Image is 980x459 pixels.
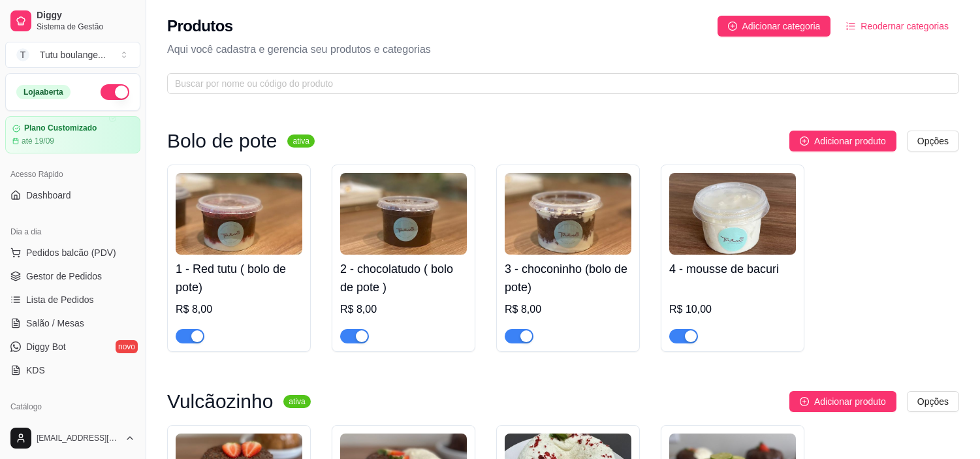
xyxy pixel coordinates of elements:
div: Catálogo [5,396,140,417]
span: T [16,48,29,61]
input: Buscar por nome ou código do produto [175,76,941,91]
a: Plano Customizadoaté 19/09 [5,116,140,153]
h4: 4 - mousse de bacuri [669,260,796,278]
span: Diggy Bot [26,340,66,353]
span: Gestor de Pedidos [26,270,102,283]
span: KDS [26,364,45,377]
span: Opções [917,394,949,409]
button: Pedidos balcão (PDV) [5,242,140,263]
div: R$ 8,00 [176,302,302,317]
span: Reodernar categorias [861,19,949,33]
button: [EMAIL_ADDRESS][DOMAIN_NAME] [5,422,140,454]
div: R$ 8,00 [505,302,631,317]
div: Loja aberta [16,85,71,99]
a: Salão / Mesas [5,313,140,334]
button: Adicionar produto [789,131,896,151]
div: R$ 10,00 [669,302,796,317]
a: Diggy Botnovo [5,336,140,357]
button: Opções [907,131,959,151]
span: Sistema de Gestão [37,22,135,32]
button: Reodernar categorias [836,16,959,37]
img: product-image [176,173,302,255]
button: Opções [907,391,959,412]
a: Gestor de Pedidos [5,266,140,287]
img: product-image [669,173,796,255]
span: Pedidos balcão (PDV) [26,246,116,259]
h4: 2 - chocolatudo ( bolo de pote ) [340,260,467,296]
img: product-image [505,173,631,255]
h4: 1 - Red tutu ( bolo de pote) [176,260,302,296]
button: Select a team [5,42,140,68]
h2: Produtos [167,16,233,37]
span: plus-circle [800,136,809,146]
span: plus-circle [800,397,809,406]
span: Diggy [37,10,135,22]
span: Dashboard [26,189,71,202]
a: DiggySistema de Gestão [5,5,140,37]
article: até 19/09 [22,136,54,146]
div: Acesso Rápido [5,164,140,185]
span: Lista de Pedidos [26,293,94,306]
span: Adicionar produto [814,134,886,148]
div: R$ 8,00 [340,302,467,317]
span: Salão / Mesas [26,317,84,330]
span: ordered-list [846,22,855,31]
sup: ativa [287,135,314,148]
span: plus-circle [728,22,737,31]
article: Plano Customizado [24,123,97,133]
h3: Vulcãozinho [167,394,273,409]
span: Adicionar produto [814,394,886,409]
button: Alterar Status [101,84,129,100]
a: Lista de Pedidos [5,289,140,310]
a: Dashboard [5,185,140,206]
h3: Bolo de pote [167,133,277,149]
button: Adicionar produto [789,391,896,412]
span: Opções [917,134,949,148]
button: Adicionar categoria [718,16,831,37]
span: Adicionar categoria [742,19,821,33]
h4: 3 - choconinho (bolo de pote) [505,260,631,296]
span: [EMAIL_ADDRESS][DOMAIN_NAME] [37,433,119,443]
a: KDS [5,360,140,381]
div: Tutu boulange ... [40,48,106,61]
div: Dia a dia [5,221,140,242]
img: product-image [340,173,467,255]
p: Aqui você cadastra e gerencia seu produtos e categorias [167,42,959,57]
sup: ativa [283,395,310,408]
